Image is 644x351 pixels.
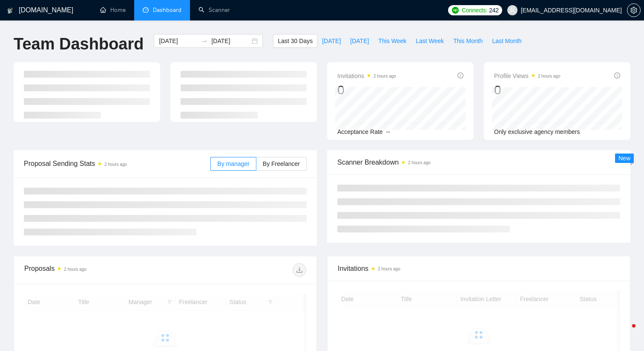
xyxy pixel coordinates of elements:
button: This Week [374,34,411,48]
span: [DATE] [322,36,341,46]
span: to [201,38,208,44]
span: Invitations [338,263,620,274]
div: Proposals [24,263,165,277]
span: info-circle [614,73,620,78]
span: -- [386,128,390,135]
span: Last Week [416,36,444,46]
time: 2 hours ago [64,267,86,272]
img: logo [7,4,13,17]
time: 2 hours ago [538,74,561,78]
input: Start date [159,36,198,46]
img: upwork-logo.png [452,7,459,14]
span: Dashboard [153,6,181,14]
input: End date [211,36,250,46]
button: Last Week [411,34,448,48]
span: 242 [489,6,498,15]
button: Last 30 Days [273,34,317,48]
span: dashboard [143,7,149,13]
span: Last 30 Days [278,36,313,46]
span: New [618,155,630,162]
time: 2 hours ago [374,74,396,78]
span: Invitations [337,71,396,81]
a: searchScanner [198,6,230,14]
span: Profile Views [494,71,561,81]
span: By manager [217,160,249,167]
span: Acceptance Rate [337,128,383,135]
span: Only exclusive agency members [494,128,580,135]
button: setting [627,3,641,17]
button: This Month [448,34,487,48]
span: This Week [378,36,406,46]
time: 2 hours ago [408,160,431,165]
span: [DATE] [350,36,369,46]
div: 0 [337,82,396,98]
span: Connects: [462,6,487,15]
button: [DATE] [345,34,374,48]
span: By Freelancer [263,160,300,167]
span: info-circle [457,73,463,78]
time: 2 hours ago [104,162,127,167]
iframe: Intercom live chat [615,322,635,342]
span: user [509,7,515,13]
span: Scanner Breakdown [337,157,620,168]
button: Last Month [487,34,526,48]
span: This Month [453,36,483,46]
span: Proposal Sending Stats [24,158,210,169]
div: 0 [494,82,561,98]
span: Last Month [492,36,521,46]
span: swap-right [201,38,208,44]
a: homeHome [100,6,126,14]
time: 2 hours ago [378,267,400,271]
a: setting [627,7,641,14]
button: [DATE] [317,34,345,48]
span: setting [627,7,640,14]
h1: Team Dashboard [14,34,144,54]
